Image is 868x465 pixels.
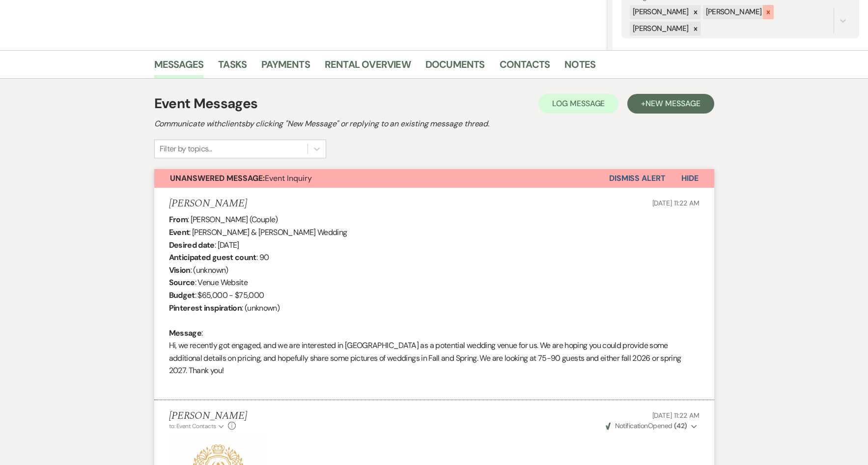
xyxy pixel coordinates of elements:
[169,410,247,422] h5: [PERSON_NAME]
[674,421,687,430] strong: ( 42 )
[169,214,188,225] b: From
[169,277,195,288] b: Source
[154,93,258,114] h1: Event Messages
[604,421,699,431] button: NotificationOpened (42)
[218,57,247,78] a: Tasks
[552,98,605,109] span: Log Message
[630,22,690,36] div: [PERSON_NAME]
[169,213,700,389] div: : [PERSON_NAME] (Couple) : [PERSON_NAME] & [PERSON_NAME] Wedding : [DATE] : 90 : (unknown) : Venu...
[564,57,595,78] a: Notes
[169,422,225,431] button: to: Event Contacts
[645,98,700,109] span: New Message
[170,173,312,183] span: Event Inquiry
[609,169,666,188] button: Dismiss Alert
[652,411,700,420] span: [DATE] 11:22 AM
[615,421,648,430] span: Notification
[169,303,242,313] b: Pinterest inspiration
[261,57,310,78] a: Payments
[160,143,212,155] div: Filter by topics...
[425,57,485,78] a: Documents
[154,57,204,78] a: Messages
[627,94,714,114] button: +New Message
[666,169,714,188] button: Hide
[169,328,202,338] b: Message
[169,198,247,210] h5: [PERSON_NAME]
[169,252,256,262] b: Anticipated guest count
[500,57,550,78] a: Contacts
[703,5,763,19] div: [PERSON_NAME]
[170,173,265,183] strong: Unanswered Message:
[606,421,687,430] span: Opened
[652,199,700,207] span: [DATE] 11:22 AM
[325,57,411,78] a: Rental Overview
[169,265,191,275] b: Vision
[681,173,699,183] span: Hide
[154,169,609,188] button: Unanswered Message:Event Inquiry
[538,94,618,114] button: Log Message
[154,118,714,130] h2: Communicate with clients by clicking "New Message" or replying to an existing message thread.
[169,240,215,250] b: Desired date
[169,227,190,237] b: Event
[169,422,216,430] span: to: Event Contacts
[169,290,195,300] b: Budget
[630,5,690,19] div: [PERSON_NAME]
